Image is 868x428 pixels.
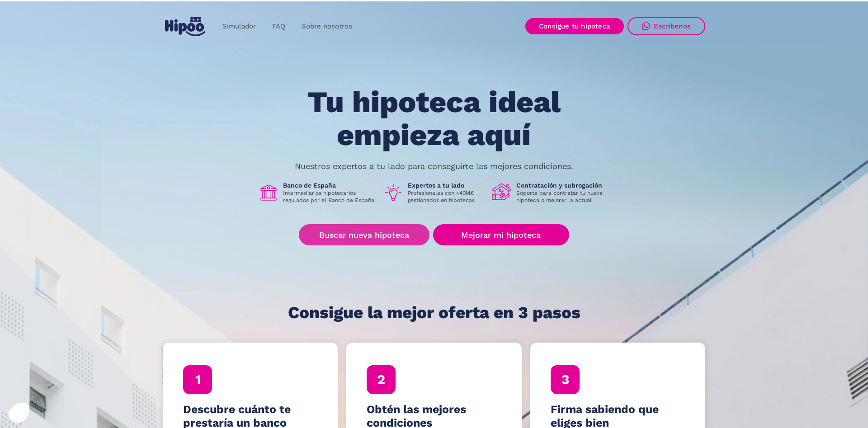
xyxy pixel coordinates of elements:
a: Sobre nosotros [293,18,360,35]
a: Buscar nueva hipoteca [299,224,429,245]
h1: Tu hipoteca ideal empieza aquí [263,86,605,151]
div: Escríbenos [654,22,691,30]
a: Consigue tu hipoteca [525,18,624,34]
a: home [163,13,207,40]
a: FAQ [264,18,293,35]
a: Simulador [214,18,264,35]
p: Nuestros expertos a tu lado para conseguirte las mejores condiciones. [295,163,573,170]
p: Profesionales con +40M€ gestionados en hipotecas [408,189,485,204]
h1: Consigue la mejor oferta en 3 pasos [288,304,580,322]
p: Intermediarios hipotecarios regulados por el Banco de España [283,189,376,204]
p: Soporte para contratar tu nueva hipoteca o mejorar la actual [516,189,609,204]
a: Escríbenos [627,17,705,35]
h1: Contratación y subrogación [516,181,609,189]
h1: Expertos a tu lado [408,181,485,189]
a: Mejorar mi hipoteca [433,224,569,245]
h1: Banco de España [283,181,376,189]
